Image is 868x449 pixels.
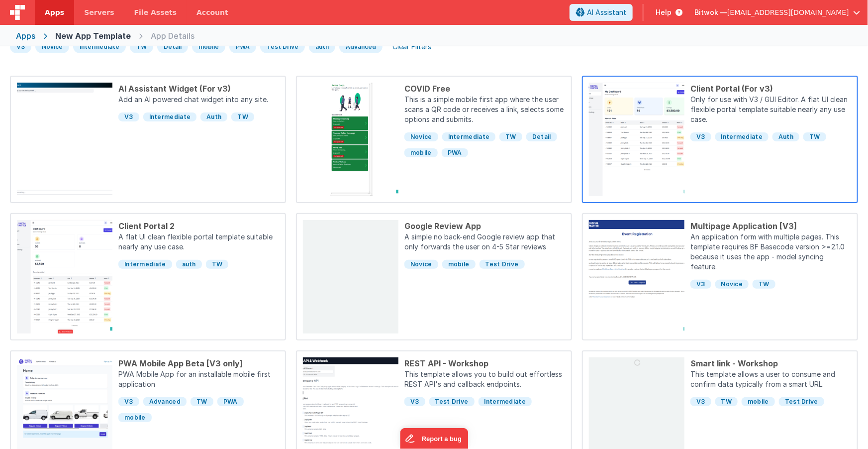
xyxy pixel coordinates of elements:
span: TW [499,132,522,141]
span: TW [191,397,213,406]
span: Novice [715,280,749,289]
span: Help [656,7,672,17]
span: mobile [118,413,152,422]
button: Bitwok — [EMAIL_ADDRESS][DOMAIN_NAME] [694,7,860,17]
div: V3 [10,40,31,53]
p: Only for use with V3 / GUI Editor. A flat UI clean flexible portal template suitable nearly any u... [690,95,851,126]
span: V3 [118,397,139,406]
div: Google Review App [404,220,565,232]
span: Test Drive [480,260,525,269]
p: A flat UI clean flexible portal template suitable nearly any use case. [118,232,279,254]
div: PWA [229,40,256,53]
div: auth [309,40,335,53]
span: V3 [690,397,711,406]
span: Advanced [143,397,187,406]
span: Intermediate [479,397,532,406]
p: Add an AI powered chat widget into any site. [118,95,279,107]
div: Intermediate [73,40,126,53]
span: TW [753,280,775,289]
span: V3 [118,112,139,121]
div: App Details [151,30,194,42]
div: Apps [16,30,35,42]
button: AI Assistant [570,4,633,21]
iframe: Marker.io feedback button [400,428,468,449]
div: Advanced [339,40,383,53]
span: [EMAIL_ADDRESS][DOMAIN_NAME] [727,7,849,17]
div: New App Template [55,30,131,42]
p: PWA Mobile App for an installable mobile first application [118,369,279,391]
div: Detail [157,40,188,53]
span: Intermediate [442,132,496,141]
p: This template allows you to build out effortless REST API's and callback endpoints. [404,369,565,391]
span: V3 [690,280,711,289]
div: PWA Mobile App Beta [V3 only] [118,357,279,369]
span: Apps [45,7,64,17]
div: mobile [192,40,225,53]
span: mobile [742,397,775,406]
span: Test Drive [779,397,824,406]
div: Client Portal (For v3) [690,83,851,95]
span: V3 [690,132,711,141]
div: Novice [35,40,69,53]
span: auth [176,260,202,269]
span: TW [206,260,229,269]
span: mobile [442,260,476,269]
span: Test Drive [429,397,475,406]
div: Multipage Application [V3] [690,220,851,232]
span: Detail [526,132,557,141]
div: Test Drive [260,40,305,53]
div: AI Assistant Widget (For v3) [118,83,279,95]
span: TW [715,397,738,406]
p: This is a simple mobile first app where the user scans a QR code or receives a link, selects some... [404,95,565,126]
div: Smart link - Workshop [690,357,851,369]
span: Novice [404,260,438,269]
span: Auth [200,112,227,121]
span: PWA [217,397,244,406]
p: An application form with multiple pages. This template requires BF Basecode version >=2.1.0 becau... [690,232,851,274]
span: mobile [404,148,438,157]
div: COVID Free [404,83,565,95]
span: Intermediate [118,260,172,269]
span: Intermediate [715,132,769,141]
span: V3 [404,397,425,406]
span: TW [803,132,826,141]
p: A simple no back-end Google review app that only forwards the user on 4-5 Star reviews [404,232,565,254]
span: Bitwok — [694,7,727,17]
span: Intermediate [143,112,197,121]
span: Novice [404,132,438,141]
div: REST API - Workshop [404,357,565,369]
div: Clear Filters [386,40,437,54]
span: AI Assistant [587,7,626,17]
span: File Assets [134,7,177,17]
span: Auth [772,132,799,141]
p: This template allows a user to consume and confirm data typically from a smart URL. [690,369,851,391]
span: TW [231,112,254,121]
div: TW [130,40,153,53]
span: PWA [442,148,468,157]
div: Client Portal 2 [118,220,279,232]
span: Servers [84,7,114,17]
